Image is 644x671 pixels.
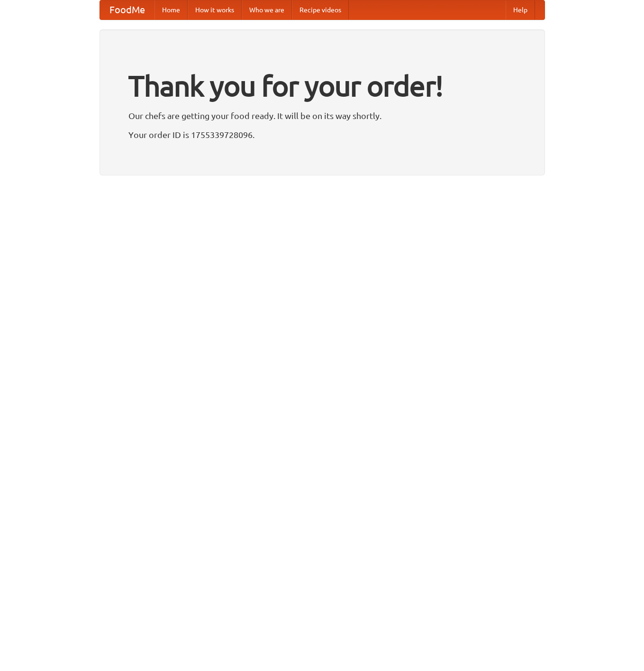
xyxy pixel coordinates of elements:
a: Recipe videos [292,0,349,19]
p: Our chefs are getting your food ready. It will be on its way shortly. [128,109,516,123]
a: How it works [188,0,242,19]
a: Home [154,0,188,19]
a: FoodMe [100,0,154,19]
h1: Thank you for your order! [128,63,516,109]
a: Help [506,0,535,19]
a: Who we are [242,0,292,19]
p: Your order ID is 1755339728096. [128,128,516,142]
